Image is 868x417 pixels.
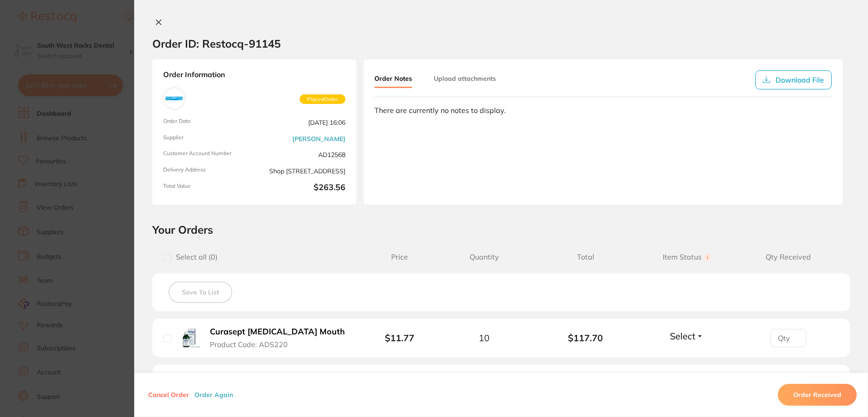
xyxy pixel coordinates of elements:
[300,94,345,104] span: Placed Order
[374,70,412,88] button: Order Notes
[755,70,832,89] button: Download File
[258,183,345,194] b: $263.56
[145,391,192,399] button: Cancel Order
[667,330,706,342] button: Select
[169,282,232,303] button: Save To List
[292,135,345,142] a: [PERSON_NAME]
[163,118,251,127] span: Order Date
[192,391,236,399] button: Order Again
[258,118,345,127] span: [DATE] 16:06
[479,333,490,343] span: 10
[163,167,251,176] span: Delivery Address
[670,330,695,342] span: Select
[163,134,251,143] span: Supplier
[165,90,183,107] img: Adam Dental
[636,253,738,261] span: Item Status
[171,253,218,261] span: Select all ( 0 )
[178,326,200,348] img: Curasept Chlorhexidine Mouth
[535,253,636,261] span: Total
[434,70,496,87] button: Upload attachments
[258,150,345,159] span: AD12568
[163,70,345,80] strong: Order Information
[210,340,288,348] span: Product Code: ADS220
[152,37,281,50] h2: Order ID: Restocq- 91145
[207,327,353,349] button: Curasept [MEDICAL_DATA] Mouth Product Code: ADS220
[778,384,857,406] button: Order Received
[737,253,839,261] span: Qty Received
[385,332,414,343] b: $11.77
[258,167,345,176] span: Shop [STREET_ADDRESS]
[433,253,535,261] span: Quantity
[374,106,832,114] div: There are currently no notes to display.
[163,150,251,159] span: Customer Account Number
[366,253,433,261] span: Price
[535,333,636,343] b: $117.70
[210,327,345,337] b: Curasept [MEDICAL_DATA] Mouth
[770,329,806,347] input: Qty
[152,223,850,236] h2: Your Orders
[163,183,251,194] span: Total Value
